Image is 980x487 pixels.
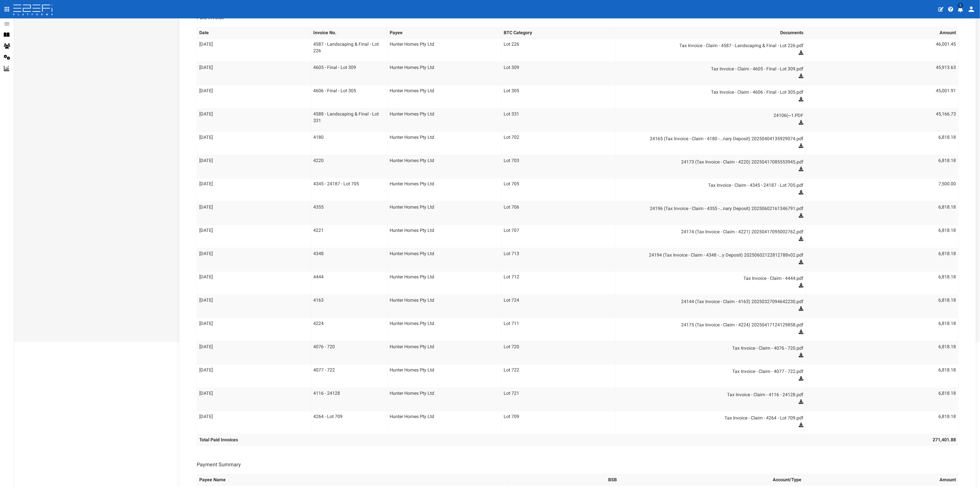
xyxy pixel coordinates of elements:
td: [DATE] [197,201,311,225]
td: 6,818.18 [806,155,958,178]
td: Hunter Homes Pty Ltd [387,132,501,155]
a: 24165 (Tax Invoice - Claim - 4180 -...nary Deposit) 20250404135929074.pdf [624,134,803,143]
td: 45,166.73 [806,108,958,132]
td: Hunter Homes Pty Ltd [387,178,501,201]
td: [DATE] [197,248,311,271]
td: 4220 [311,155,387,178]
td: [DATE] [197,364,311,388]
td: 4606 - Final - Lot 305 [311,85,387,108]
td: Lot 709 [501,411,616,434]
td: 6,818.18 [806,388,958,411]
td: Hunter Homes Pty Ltd [387,411,501,434]
a: 24144 (Tax Invoice - Claim - 4163) 20250327094642230.pdf [624,297,803,306]
td: Lot 722 [501,364,616,388]
td: Lot 711 [501,318,616,341]
td: Lot 712 [501,271,616,294]
td: [DATE] [197,225,311,248]
a: Tax Invoice - Claim - 4605 - Final - Lot 309.pdf [624,64,803,74]
td: 6,818.18 [806,364,958,388]
th: BTC Category [501,27,616,39]
td: 4224 [311,318,387,341]
td: 6,818.18 [806,248,958,271]
td: 4345 - 24187 - Lot 705 [311,178,387,201]
td: [DATE] [197,294,311,318]
a: 24173 (Tax Invoice - Claim - 4220) 20250417085553945.pdf [624,157,803,167]
td: Lot 226 [501,39,616,62]
a: Tax Invoice - Claim - 4444.pdf [624,274,803,283]
a: 24196 (Tax Invoice - Claim - 4355 -...nary Deposit) 20250602161346791.pdf [624,204,803,213]
td: 6,818.18 [806,271,958,294]
td: 4588 - Landscaping & Final - Lot 331 [311,108,387,132]
td: [DATE] [197,411,311,434]
td: Hunter Homes Pty Ltd [387,39,501,62]
td: Hunter Homes Pty Ltd [387,155,501,178]
th: Documents [616,27,806,39]
h3: Payment Summary [197,462,241,467]
td: Hunter Homes Pty Ltd [387,248,501,271]
td: Lot 305 [501,85,616,108]
td: 4264 - Lot 709 [311,411,387,434]
td: Hunter Homes Pty Ltd [387,85,501,108]
td: 6,818.18 [806,201,958,225]
a: Tax Invoice - Claim - 4345 - 24187 - Lot 705.pdf [624,181,803,190]
td: 7,500.00 [806,178,958,201]
td: [DATE] [197,341,311,364]
td: Lot 720 [501,341,616,364]
td: 4221 [311,225,387,248]
td: [DATE] [197,318,311,341]
td: 4076 - 720 [311,341,387,364]
a: Tax Invoice - Claim - 4116 - 24128.pdf [624,390,803,399]
td: 6,818.18 [806,318,958,341]
a: 24106(~1.PDF [624,111,803,120]
a: Tax Invoice - Claim - 4606 - Final - Lot 305.pdf [624,88,803,97]
td: [DATE] [197,132,311,155]
td: Lot 724 [501,294,616,318]
td: Hunter Homes Pty Ltd [387,364,501,388]
td: Hunter Homes Pty Ltd [387,318,501,341]
td: [DATE] [197,178,311,201]
td: 46,001.45 [806,39,958,62]
td: Lot 702 [501,132,616,155]
td: Hunter Homes Pty Ltd [387,225,501,248]
th: 271,401.88 [806,434,958,446]
td: 4605 - Final - Lot 309 [311,62,387,85]
td: Lot 713 [501,248,616,271]
td: [DATE] [197,155,311,178]
td: Lot 707 [501,225,616,248]
td: 45,913.63 [806,62,958,85]
a: Tax Invoice - Claim - 4076 - 720.pdf [624,344,803,353]
th: Invoice No. [311,27,387,39]
td: 4077 - 722 [311,364,387,388]
td: 6,818.18 [806,341,958,364]
td: Lot 721 [501,388,616,411]
th: Amount [804,474,958,486]
td: Hunter Homes Pty Ltd [387,108,501,132]
th: Payee [387,27,501,39]
td: [DATE] [197,271,311,294]
td: 4116 - 24128 [311,388,387,411]
th: BSB [507,474,619,486]
td: Hunter Homes Pty Ltd [387,294,501,318]
h3: Paid Invoice [197,15,224,20]
a: Tax Invoice - Claim - 4587 - Landscaping & Final - Lot 226.pdf [624,41,803,50]
td: Hunter Homes Pty Ltd [387,271,501,294]
a: 24174 (Tax Invoice - Claim - 4221) 20250417095002762.pdf [624,227,803,236]
td: 4587 - Landscaping & Final - Lot 226 [311,39,387,62]
td: Hunter Homes Pty Ltd [387,341,501,364]
td: 4355 [311,201,387,225]
td: [DATE] [197,388,311,411]
td: 6,818.18 [806,132,958,155]
td: [DATE] [197,62,311,85]
th: Date [197,27,311,39]
td: 6,818.18 [806,294,958,318]
a: 24194 (Tax Invoice - Claim - 4348 -...y Deposit) 20250602122812788v02.pdf [624,251,803,260]
a: 24175 (Tax Invoice - Claim - 4224) 20250417124129858.pdf [624,320,803,330]
th: Payee Name [197,474,507,486]
td: 4180 [311,132,387,155]
th: Total Paid Invoices [197,434,806,446]
td: 6,818.18 [806,411,958,434]
th: Account/Type [619,474,804,486]
td: Hunter Homes Pty Ltd [387,62,501,85]
td: 4348 [311,248,387,271]
td: 4444 [311,271,387,294]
